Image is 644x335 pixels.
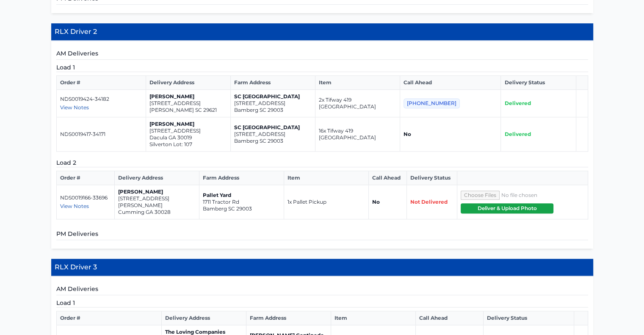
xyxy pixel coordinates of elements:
h5: AM Deliveries [56,285,588,295]
th: Call Ahead [415,311,483,325]
th: Delivery Address [146,76,230,90]
p: NDS0019166-33696 [60,194,111,201]
th: Delivery Status [406,171,457,185]
h4: RLX Driver 2 [51,23,593,41]
th: Item [315,76,400,90]
h5: AM Deliveries [56,49,588,60]
p: [PERSON_NAME] [149,93,227,100]
p: SC [GEOGRAPHIC_DATA] [234,93,312,100]
p: Silverton Lot: 107 [149,141,227,148]
span: View Notes [60,203,89,209]
p: [STREET_ADDRESS] [149,100,227,107]
p: Bamberg SC 29003 [234,138,312,144]
button: Deliver & Upload Photo [461,203,553,213]
p: Bamberg SC 29003 [203,205,280,212]
p: Cumming GA 30028 [118,209,196,216]
span: Delivered [504,131,531,137]
th: Farm Address [246,311,331,325]
span: [PHONE_NUMBER] [404,98,460,108]
span: Delivered [504,100,531,106]
th: Farm Address [230,76,315,90]
h5: Load 2 [56,158,588,167]
td: 1x Pallet Pickup [284,185,369,219]
h5: Load 1 [56,299,588,307]
p: [STREET_ADDRESS] [234,100,312,107]
th: Item [284,171,369,185]
p: NDS0019417-34171 [60,131,142,138]
p: SC [GEOGRAPHIC_DATA] [234,124,312,131]
h5: PM Deliveries [56,230,588,240]
p: 1711 Tractor Rd [203,199,280,205]
th: Item [331,311,415,325]
th: Delivery Address [115,171,199,185]
th: Order # [56,76,146,90]
th: Farm Address [199,171,284,185]
strong: No [404,131,411,137]
p: NDS0019424-34182 [60,96,142,102]
th: Order # [56,311,161,325]
p: [STREET_ADDRESS] [149,127,227,134]
h4: RLX Driver 3 [51,259,593,276]
p: [STREET_ADDRESS] [234,131,312,138]
span: Not Delivered [410,199,448,205]
p: Dacula GA 30019 [149,134,227,141]
p: [PERSON_NAME] SC 29621 [149,107,227,114]
p: [PERSON_NAME] [118,188,196,195]
p: [PERSON_NAME] [149,121,227,127]
p: Pallet Yard [203,192,280,199]
th: Order # [56,171,115,185]
td: 2x Tifway 419 [GEOGRAPHIC_DATA] [315,90,400,117]
th: Delivery Status [484,311,574,325]
th: Call Ahead [400,76,500,90]
th: Delivery Address [161,311,246,325]
span: View Notes [60,104,89,111]
td: 16x Tifway 419 [GEOGRAPHIC_DATA] [315,117,400,152]
th: Delivery Status [501,76,576,90]
h5: Load 1 [56,63,588,72]
p: Bamberg SC 29003 [234,107,312,114]
p: [STREET_ADDRESS][PERSON_NAME] [118,195,196,209]
strong: No [372,199,380,205]
th: Call Ahead [369,171,407,185]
